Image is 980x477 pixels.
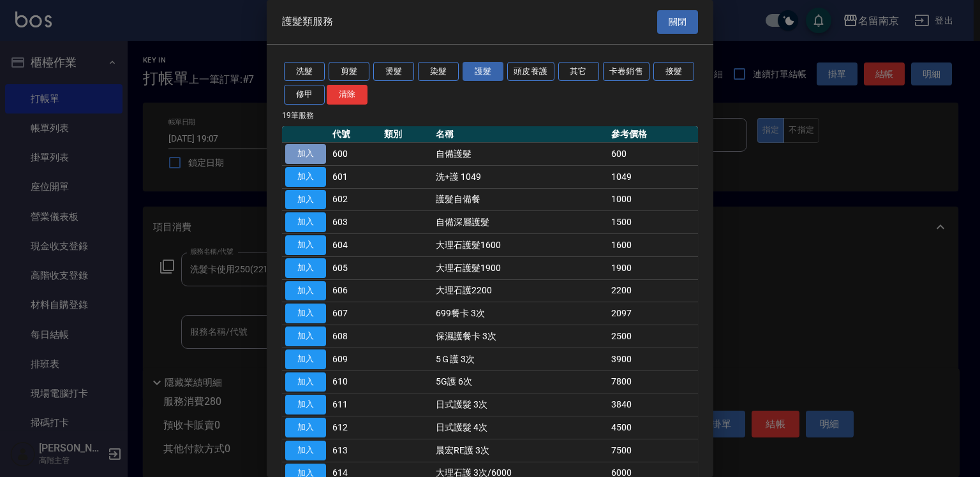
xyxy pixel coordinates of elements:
button: 加入 [285,395,326,415]
p: 19 筆服務 [282,110,698,121]
span: 護髮類服務 [282,15,333,28]
td: 606 [329,279,381,302]
button: 加入 [285,441,326,460]
td: 大理石護2200 [433,279,608,302]
td: 609 [329,348,381,371]
td: 2200 [608,279,698,302]
td: 1900 [608,256,698,279]
button: 加入 [285,167,326,187]
button: 卡卷銷售 [603,62,650,82]
td: 7800 [608,371,698,393]
td: 日式護髮 4次 [433,416,608,439]
td: 602 [329,188,381,211]
button: 燙髮 [373,62,414,82]
td: 607 [329,302,381,325]
td: 600 [608,143,698,166]
td: 610 [329,371,381,393]
td: 699餐卡 3次 [433,302,608,325]
button: 其它 [558,62,599,82]
button: 頭皮養護 [507,62,554,82]
button: 加入 [285,281,326,301]
button: 加入 [285,418,326,437]
td: 1049 [608,165,698,188]
td: 605 [329,256,381,279]
button: 加入 [285,304,326,323]
td: 大理石護髮1600 [433,234,608,257]
button: 剪髮 [329,62,369,82]
td: 3840 [608,393,698,416]
button: 加入 [285,235,326,255]
td: 608 [329,325,381,348]
td: 612 [329,416,381,439]
td: 4500 [608,416,698,439]
td: 日式護髮 3次 [433,393,608,416]
button: 清除 [327,85,367,105]
button: 接髮 [653,62,694,82]
button: 染髮 [418,62,459,82]
td: 自備護髮 [433,143,608,166]
button: 加入 [285,144,326,164]
button: 加入 [285,258,326,278]
td: 2097 [608,302,698,325]
td: 1000 [608,188,698,211]
td: 601 [329,165,381,188]
button: 加入 [285,327,326,346]
td: 1500 [608,211,698,234]
button: 修甲 [284,85,325,105]
td: 613 [329,439,381,462]
button: 加入 [285,190,326,210]
td: 7500 [608,439,698,462]
td: 自備深層護髮 [433,211,608,234]
button: 加入 [285,372,326,392]
th: 參考價格 [608,126,698,143]
button: 加入 [285,349,326,369]
td: 大理石護髮1900 [433,256,608,279]
td: 晨宏RE護 3次 [433,439,608,462]
th: 代號 [329,126,381,143]
button: 加入 [285,212,326,232]
td: 600 [329,143,381,166]
td: 611 [329,393,381,416]
td: 1600 [608,234,698,257]
td: 2500 [608,325,698,348]
td: 洗+護 1049 [433,165,608,188]
button: 護髮 [463,62,503,82]
td: 5G護 6次 [433,371,608,393]
td: 護髮自備餐 [433,188,608,211]
td: 3900 [608,348,698,371]
th: 類別 [381,126,433,143]
button: 洗髮 [284,62,325,82]
td: 604 [329,234,381,257]
td: 保濕護餐卡 3次 [433,325,608,348]
td: 5Ｇ護 3次 [433,348,608,371]
th: 名稱 [433,126,608,143]
button: 關閉 [657,10,698,34]
td: 603 [329,211,381,234]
